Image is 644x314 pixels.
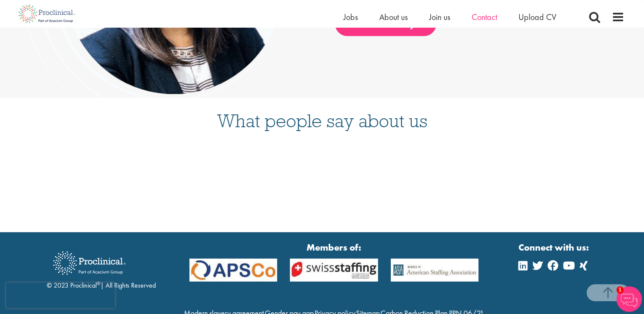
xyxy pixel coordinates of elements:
[14,147,631,207] iframe: Customer reviews powered by Trustpilot
[97,280,100,287] sup: ®
[518,241,591,254] strong: Connect with us:
[616,286,624,294] span: 1
[283,259,384,282] img: APSCo
[343,11,358,23] a: Jobs
[6,283,115,308] iframe: reCAPTCHA
[472,11,497,23] a: Contact
[47,245,156,291] div: © 2023 Proclinical | All Rights Reserved
[429,11,450,23] a: Join us
[47,245,132,281] img: Proclinical Recruitment
[616,286,642,312] img: Chatbot
[183,259,284,282] img: APSCo
[384,259,485,282] img: APSCo
[379,11,408,23] a: About us
[518,11,556,23] a: Upload CV
[189,241,479,254] strong: Members of:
